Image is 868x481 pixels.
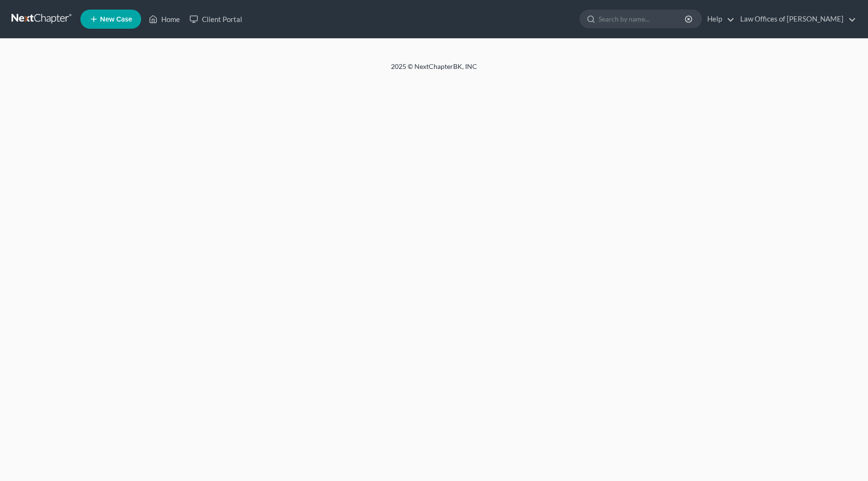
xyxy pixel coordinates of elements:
a: Help [702,11,734,28]
input: Search by name... [599,10,686,28]
a: Client Portal [185,11,247,28]
a: Home [144,11,185,28]
a: Law Offices of [PERSON_NAME] [735,11,856,28]
span: New Case [100,16,132,23]
div: 2025 © NextChapterBK, INC [161,62,707,79]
